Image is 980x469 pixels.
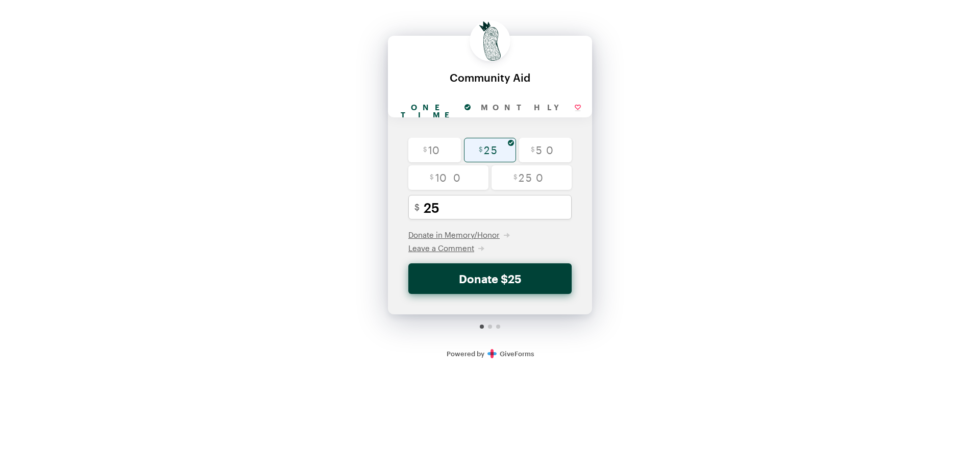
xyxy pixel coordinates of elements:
span: Leave a Comment [408,243,474,253]
div: Community Aid [398,71,582,83]
button: Donate in Memory/Honor [408,230,510,240]
button: Donate $25 [408,263,572,294]
a: Secure DonationsPowered byGiveForms [447,350,534,358]
span: Donate in Memory/Honor [408,230,500,239]
button: Leave a Comment [408,243,484,253]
